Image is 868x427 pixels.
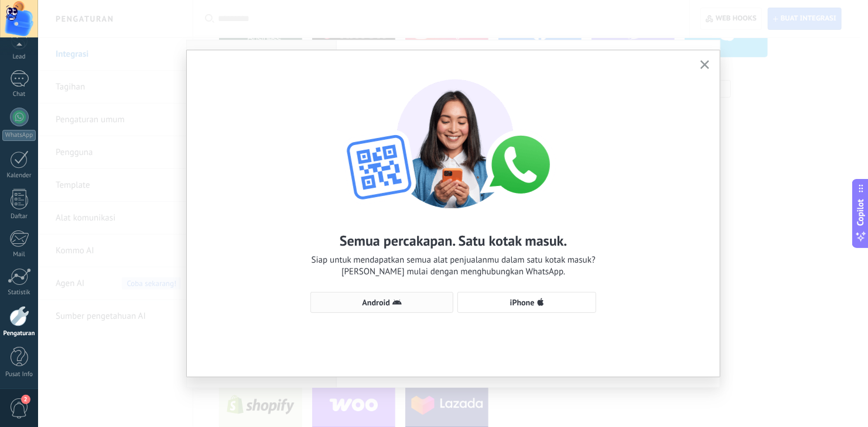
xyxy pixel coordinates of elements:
img: wa-lite-select-device.png [324,68,582,208]
div: Pusat Info [2,371,36,378]
div: Statistik [2,289,36,297]
div: WhatsApp [2,130,36,141]
div: Mail [2,251,36,259]
h2: Semua percakapan. Satu kotak masuk. [340,232,568,250]
span: iPhone [510,298,535,307]
button: iPhone [457,292,596,313]
span: Copilot [855,199,867,226]
div: Pengaturan [2,330,36,338]
button: Android [310,292,453,313]
div: Daftar [2,213,36,221]
div: Chat [2,91,36,98]
span: Siap untuk mendapatkan semua alat penjualanmu dalam satu kotak masuk? [PERSON_NAME] mulai dengan ... [312,254,596,278]
span: 2 [21,395,30,404]
div: Lead [2,53,36,61]
div: Kalender [2,172,36,180]
span: Android [363,298,390,307]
